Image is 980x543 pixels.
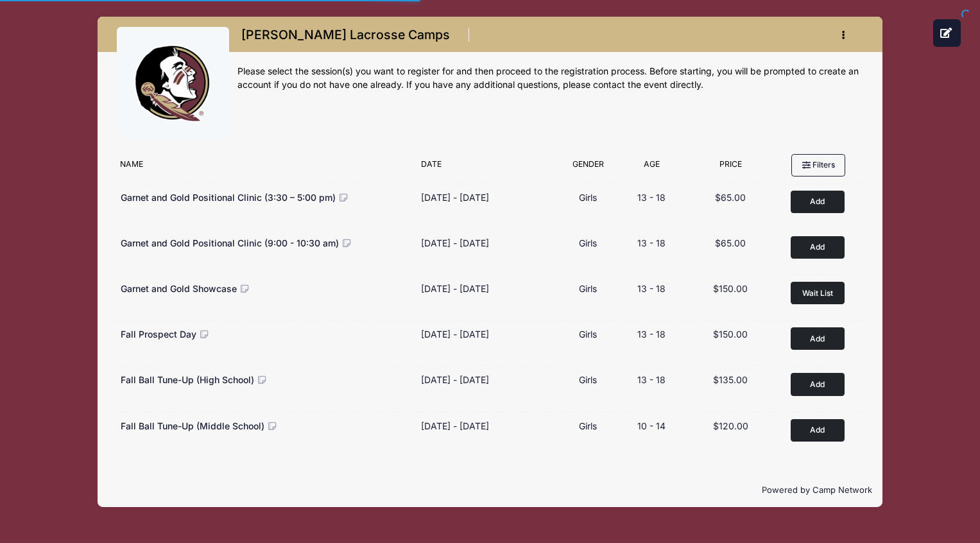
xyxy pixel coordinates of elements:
[421,282,489,295] div: [DATE] - [DATE]
[713,283,748,294] span: $150.00
[415,159,558,177] div: Date
[121,420,264,431] span: Fall Ball Tune-Up (Middle School)
[637,329,666,340] span: 13 - 18
[715,237,746,248] span: $65.00
[791,419,845,442] button: Add
[579,329,597,340] span: Girls
[579,420,597,431] span: Girls
[121,374,254,385] span: Fall Ball Tune-Up (High School)
[421,191,489,204] div: [DATE] - [DATE]
[121,329,196,340] span: Fall Prospect Day
[713,374,748,385] span: $135.00
[637,283,666,294] span: 13 - 18
[421,373,489,386] div: [DATE] - [DATE]
[421,327,489,341] div: [DATE] - [DATE]
[121,283,237,294] span: Garnet and Gold Showcase
[421,236,489,250] div: [DATE] - [DATE]
[713,329,748,340] span: $150.00
[637,420,666,431] span: 10 - 14
[121,192,336,203] span: Garnet and Gold Positional Clinic (3:30 – 5:00 pm)
[579,192,597,203] span: Girls
[125,35,221,132] img: logo
[791,154,845,176] button: Filters
[791,327,845,350] button: Add
[686,159,777,177] div: Price
[713,420,748,431] span: $120.00
[715,192,746,203] span: $65.00
[791,282,845,304] button: Wait List
[579,237,597,248] span: Girls
[579,374,597,385] span: Girls
[791,191,845,213] button: Add
[637,374,666,385] span: 13 - 18
[237,65,864,92] div: Please select the session(s) you want to register for and then proceed to the registration proces...
[791,236,845,259] button: Add
[121,237,339,248] span: Garnet and Gold Positional Clinic (9:00 - 10:30 am)
[802,288,833,298] span: Wait List
[618,159,686,177] div: Age
[114,159,415,177] div: Name
[421,419,489,433] div: [DATE] - [DATE]
[791,373,845,395] button: Add
[637,192,666,203] span: 13 - 18
[237,24,454,46] h1: [PERSON_NAME] Lacrosse Camps
[579,283,597,294] span: Girls
[558,159,618,177] div: Gender
[108,484,872,497] p: Powered by Camp Network
[637,237,666,248] span: 13 - 18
